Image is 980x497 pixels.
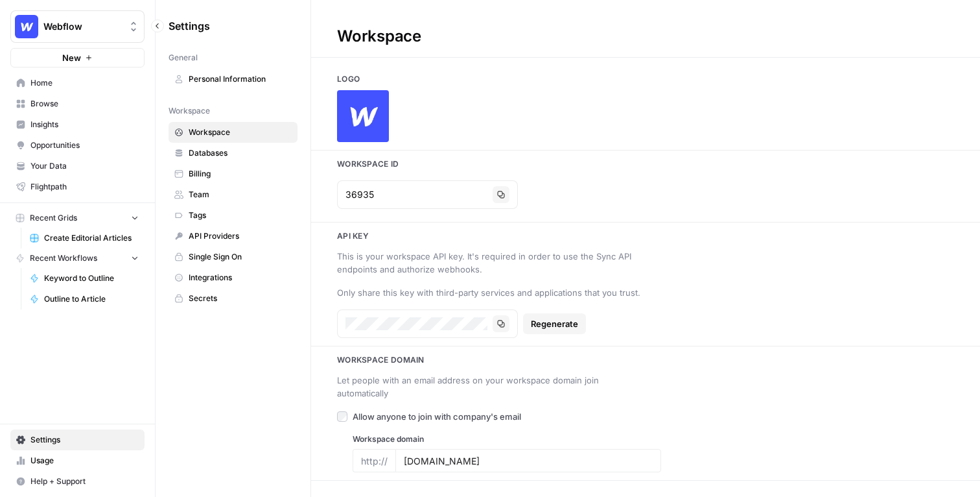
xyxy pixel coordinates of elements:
[10,430,145,450] a: Settings
[10,450,145,471] a: Usage
[10,156,145,176] a: Your Data
[169,52,198,64] span: General
[337,374,646,400] div: Let people with an email address on your workspace domain join automatically
[10,135,145,156] a: Opportunities
[311,158,980,170] h3: Workspace Id
[10,248,145,268] button: Recent Workflows
[353,410,521,423] span: Allow anyone to join with company's email
[169,184,297,205] a: Team
[30,212,77,224] span: Recent Grids
[30,77,139,89] span: Home
[30,252,97,264] span: Recent Workflows
[10,48,145,67] button: New
[15,15,38,38] img: Webflow Logo
[189,230,292,242] span: API Providers
[10,73,145,93] a: Home
[353,433,661,445] label: Workspace domain
[523,313,586,334] button: Regenerate
[30,476,139,487] span: Help + Support
[10,208,145,228] button: Recent Grids
[30,181,139,193] span: Flightpath
[189,272,292,284] span: Integrations
[189,189,292,200] span: Team
[44,273,139,284] span: Keyword to Outline
[169,267,297,288] a: Integrations
[169,226,297,247] a: API Providers
[24,289,145,309] a: Outline to Article
[169,143,297,164] a: Databases
[189,293,292,304] span: Secrets
[189,168,292,180] span: Billing
[337,250,646,276] div: This is your workspace API key. It's required in order to use the Sync API endpoints and authoriz...
[311,230,980,242] h3: Api key
[189,251,292,263] span: Single Sign On
[10,114,145,135] a: Insights
[189,127,292,138] span: Workspace
[169,18,210,34] span: Settings
[337,411,347,422] input: Allow anyone to join with company's email
[169,164,297,184] a: Billing
[24,228,145,248] a: Create Editorial Articles
[10,176,145,197] a: Flightpath
[169,69,297,90] a: Personal Information
[169,122,297,143] a: Workspace
[189,210,292,221] span: Tags
[311,354,980,366] h3: Workspace Domain
[189,147,292,159] span: Databases
[43,20,122,33] span: Webflow
[311,26,447,47] div: Workspace
[10,93,145,114] a: Browse
[62,51,81,64] span: New
[311,73,980,85] h3: Logo
[30,119,139,130] span: Insights
[30,160,139,172] span: Your Data
[10,10,145,43] button: Workspace: Webflow
[30,139,139,151] span: Opportunities
[30,98,139,110] span: Browse
[169,288,297,309] a: Secrets
[44,232,139,244] span: Create Editorial Articles
[169,205,297,226] a: Tags
[30,455,139,467] span: Usage
[169,247,297,267] a: Single Sign On
[353,449,395,472] div: http://
[189,73,292,85] span: Personal Information
[337,286,646,299] div: Only share this key with third-party services and applications that you trust.
[30,434,139,446] span: Settings
[44,293,139,305] span: Outline to Article
[10,471,145,492] button: Help + Support
[531,317,578,330] span: Regenerate
[24,268,145,289] a: Keyword to Outline
[337,90,389,142] img: Company Logo
[169,105,210,117] span: Workspace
